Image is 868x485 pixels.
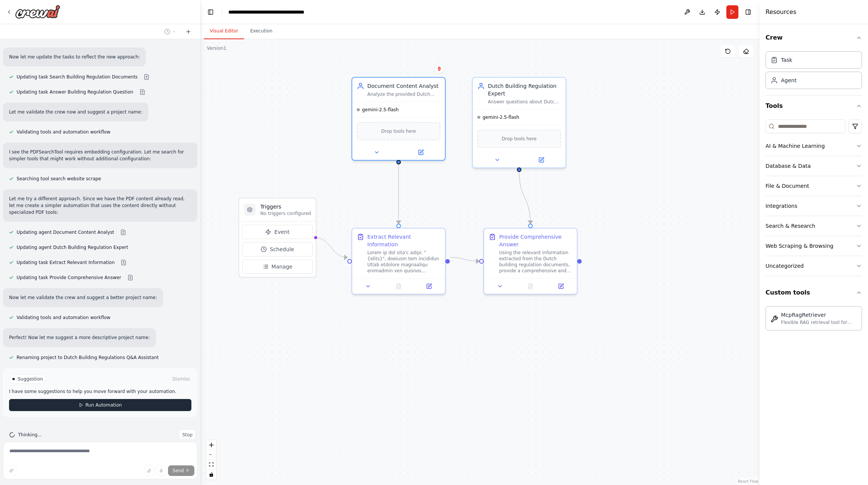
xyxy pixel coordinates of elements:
[86,402,122,408] span: Run Automation
[515,282,547,291] button: No output available
[15,5,60,18] img: Logo
[9,195,191,216] p: Let me try a different approach. Since we have the PDF content already read, let me create a simp...
[383,282,415,291] button: No output available
[272,263,293,270] span: Manage
[766,202,797,210] div: Integrations
[173,468,184,474] span: Send
[17,355,159,361] span: Renaming project to Dutch Building Regulations Q&A Assistant
[502,135,537,143] span: Drop tools here
[515,172,534,224] g: Edge from 78dff934-5f24-4694-8eaf-8e43d51d3f75 to 006aeb45-836e-4258-8357-e97e3e10decf
[206,470,216,479] button: toggle interactivity
[738,479,758,483] a: React Flow attribution
[381,127,416,135] span: Drop tools here
[766,117,862,282] div: Tools
[351,228,446,295] div: Extract Relevant InformationLorem ip dol sita'c adipi: "{elits}", doeiusm tem incididun Utlab etd...
[351,77,446,161] div: Document Content AnalystAnalyze the provided Dutch building regulation document content to find i...
[9,294,157,301] p: Now let me validate the crew and suggest a better project name:
[9,388,191,394] p: I have some suggestions to help you move forward with your automation.
[228,8,313,16] nav: breadcrumb
[205,7,216,17] button: Hide left sidebar
[450,254,479,265] g: Edge from 15d66722-0690-46bd-89cb-0e144bfc65fa to 006aeb45-836e-4258-8357-e97e3e10decf
[9,109,142,115] p: Let me validate the crew now and suggest a project name:
[781,77,796,84] div: Agent
[781,319,857,325] div: Flexible RAG retrieval tool for CrewAI - works with any RAG service
[17,74,138,80] span: Updating task Search Building Regulation Documents
[766,282,862,303] button: Custom tools
[770,315,778,323] img: McpRagRetriever
[18,432,42,438] span: Thinking...
[182,432,193,438] span: Stop
[766,196,862,216] button: Integrations
[488,99,561,105] div: Answer questions about Dutch building regulations, permits, and the Omgevingswet using the RAG sy...
[472,77,566,168] div: Dutch Building Regulation ExpertAnswer questions about Dutch building regulations, permits, and t...
[168,465,194,476] button: Send
[206,450,216,460] button: zoom out
[274,228,289,236] span: Event
[17,129,110,135] span: Validating tools and automation workflow
[206,460,216,470] button: fit view
[766,236,862,256] button: Web Scraping & Browsing
[766,142,825,150] div: AI & Machine Learning
[766,162,811,170] div: Database & Data
[548,282,574,291] button: Open in side panel
[362,107,399,113] span: gemini-2.5-flash
[743,7,753,17] button: Hide right sidebar
[182,27,194,36] button: Start a new chat
[260,210,311,216] p: No triggers configured
[766,156,862,176] button: Database & Data
[179,429,196,440] button: Stop
[17,275,121,281] span: Updating task Provide Comprehensive Answer
[206,440,216,450] button: zoom in
[434,64,444,74] button: Delete node
[395,163,402,224] g: Edge from 7e1fa394-b88e-4857-a220-a14724c95354 to 15d66722-0690-46bd-89cb-0e144bfc65fa
[17,89,133,95] span: Updating task Answer Building Regulation Question
[499,233,572,248] div: Provide Comprehensive Answer
[766,256,862,276] button: Uncategorized
[17,176,101,182] span: Searching tool search website scrape
[238,198,316,278] div: TriggersNo triggers configuredEventScheduleManage
[766,176,862,196] button: File & Document
[399,148,442,157] button: Open in side panel
[367,250,440,274] div: Lorem ip dol sita'c adipi: "{elits}", doeiusm tem incididun Utlab etdolore magnaaliqu enimadmin v...
[9,334,150,341] p: Perfect! Now let me suggest a more descriptive project name:
[766,95,862,117] button: Tools
[766,216,862,236] button: Search & Research
[367,91,440,97] div: Analyze the provided Dutch building regulation document content to find information relevant to u...
[499,250,572,274] div: Using the relevant information extracted from the Dutch building regulation documents, provide a ...
[242,259,313,274] button: Manage
[260,203,311,210] h3: Triggers
[242,242,313,256] button: Schedule
[483,228,578,295] div: Provide Comprehensive AnswerUsing the relevant information extracted from the Dutch building regu...
[156,465,167,476] button: Click to speak your automation idea
[204,23,244,39] button: Visual Editor
[766,27,862,48] button: Crew
[17,315,110,321] span: Validating tools and automation workflow
[244,23,278,39] button: Execution
[781,311,857,319] div: McpRagRetriever
[766,262,804,270] div: Uncategorized
[781,56,792,64] div: Task
[206,440,216,479] div: React Flow controls
[766,8,796,17] h4: Resources
[367,233,440,248] div: Extract Relevant Information
[766,136,862,156] button: AI & Machine Learning
[161,27,179,36] button: Switch to previous chat
[766,48,862,95] div: Crew
[483,114,519,120] span: gemini-2.5-flash
[520,155,562,164] button: Open in side panel
[270,246,294,253] span: Schedule
[6,465,17,476] button: Improve this prompt
[17,244,128,250] span: Updating agent Dutch Building Regulation Expert
[416,282,442,291] button: Open in side panel
[9,399,191,411] button: Run Automation
[17,229,114,235] span: Updating agent Document Content Analyst
[144,465,154,476] button: Upload files
[315,234,347,261] g: Edge from triggers to 15d66722-0690-46bd-89cb-0e144bfc65fa
[207,45,226,51] div: Version 1
[18,376,43,382] span: Suggestion
[17,259,115,266] span: Updating task Extract Relevant Information
[766,222,815,230] div: Search & Research
[367,82,440,90] div: Document Content Analyst
[9,54,140,60] p: Now let me update the tasks to reflect the new approach:
[766,182,809,190] div: File & Document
